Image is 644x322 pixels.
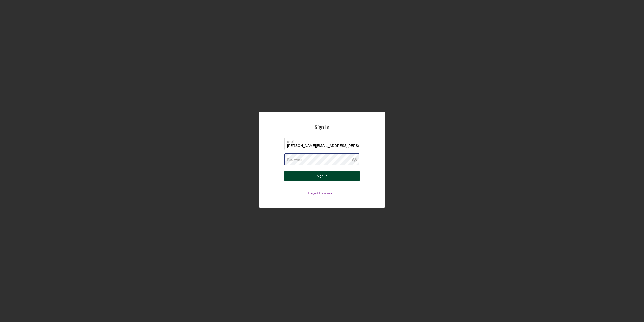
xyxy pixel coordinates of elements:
[308,191,336,195] a: Forgot Password?
[284,171,360,181] button: Sign In
[287,138,359,144] label: Email
[287,158,302,162] label: Password
[315,124,329,138] h4: Sign In
[317,171,327,181] div: Sign In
